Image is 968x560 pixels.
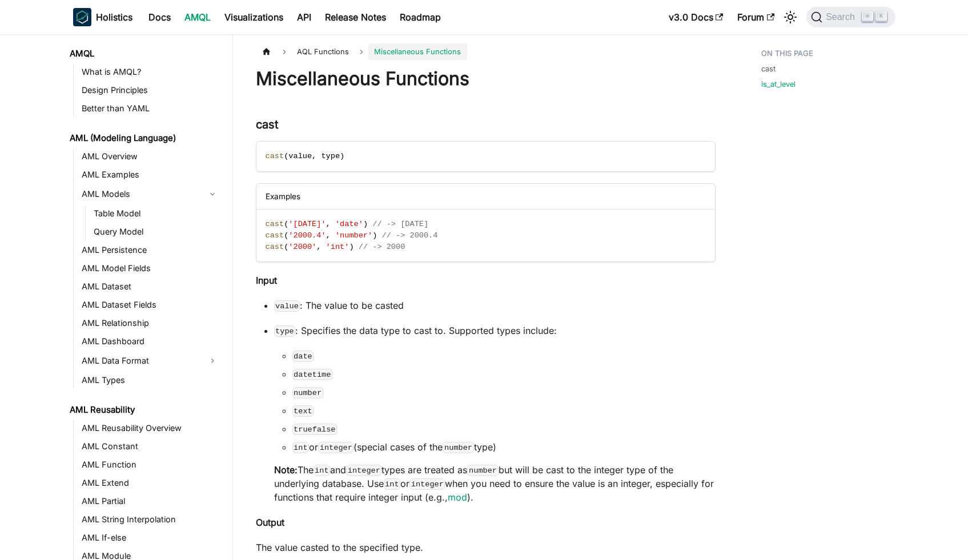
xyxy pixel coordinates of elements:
[448,491,467,503] a: mod
[382,231,438,240] span: // -> 2000.4
[78,167,223,183] a: AML Examples
[284,220,288,228] span: (
[78,372,223,388] a: AML Types
[78,352,202,370] a: AML Data Format
[62,34,233,560] nav: Docs sidebar
[256,184,715,210] div: Examples
[467,465,498,476] code: number
[274,325,296,337] code: type
[312,152,316,160] span: ,
[78,148,223,164] a: AML Overview
[274,324,716,337] p: : Specifies the data type to cast to. Supported types include:
[96,10,132,24] b: Holistics
[78,279,223,295] a: AML Dataset
[368,43,467,60] span: Miscellaneous Functions
[256,517,284,528] strong: Output
[316,243,321,251] span: ,
[288,220,326,228] span: '[DATE]'
[288,231,326,240] span: '2000.4'
[288,152,312,160] span: value
[66,46,223,62] a: AMQL
[142,8,178,26] a: Docs
[78,333,223,349] a: AML Dashboard
[284,231,288,240] span: (
[346,465,381,476] code: integer
[266,220,284,228] span: cast
[266,152,284,160] span: cast
[256,43,278,60] a: Home page
[321,152,340,160] span: type
[290,8,318,26] a: API
[274,464,298,476] strong: Note:
[292,369,332,380] code: datetime
[730,8,781,26] a: Forum
[78,457,223,473] a: AML Function
[78,82,223,98] a: Design Principles
[78,493,223,509] a: AML Partial
[822,12,862,22] span: Search
[393,8,448,26] a: Roadmap
[78,475,223,491] a: AML Extend
[761,79,796,90] a: is_at_level
[326,220,331,228] span: ,
[291,43,355,60] span: AQL Functions
[266,231,284,240] span: cast
[363,220,368,228] span: )
[761,63,776,74] a: cast
[781,8,800,26] button: Switch between dark and light mode (currently light mode)
[274,299,716,312] p: : The value to be casted
[202,185,223,203] button: Collapse sidebar category 'AML Models'
[292,405,314,417] code: text
[218,8,290,26] a: Visualizations
[256,43,716,60] nav: Breadcrumbs
[78,438,223,454] a: AML Constant
[73,8,132,26] a: HolisticsHolistics
[349,243,354,251] span: )
[335,220,363,228] span: 'date'
[340,152,344,160] span: )
[806,7,895,27] button: Search (Command+K)
[326,231,331,240] span: ,
[78,100,223,116] a: Better than YAML
[409,478,445,490] code: integer
[202,352,223,370] button: Expand sidebar category 'AML Data Format'
[90,224,223,240] a: Query Model
[274,300,300,312] code: value
[292,387,323,398] code: number
[875,11,887,22] kbd: K
[90,206,223,221] a: Table Model
[384,478,401,490] code: int
[292,424,338,435] code: truefalse
[284,243,288,251] span: (
[78,297,223,313] a: AML Dataset Fields
[284,152,288,160] span: (
[662,8,730,26] a: v3.0 Docs
[73,8,91,26] img: Holistics
[326,243,350,251] span: 'int'
[314,465,331,476] code: int
[78,511,223,527] a: AML String Interpolation
[862,11,873,22] kbd: ⌘
[372,220,428,228] span: // -> [DATE]
[318,8,393,26] a: Release Notes
[78,242,223,258] a: AML Persistence
[78,530,223,546] a: AML If-else
[78,315,223,331] a: AML Relationship
[256,118,716,132] h3: cast
[372,231,377,240] span: )
[78,64,223,80] a: What is AMQL?
[266,243,284,251] span: cast
[178,8,218,26] a: AMQL
[318,442,354,453] code: integer
[292,440,716,454] li: or (special cases of the type)
[256,67,716,90] h1: Miscellaneous Functions
[66,402,223,418] a: AML Reusability
[335,231,372,240] span: 'number'
[66,130,223,146] a: AML (Modeling Language)
[274,463,716,504] p: The and types are treated as but will be cast to the integer type of the underlying database. Use...
[288,243,316,251] span: '2000'
[292,442,310,453] code: int
[359,243,405,251] span: // -> 2000
[78,260,223,276] a: AML Model Fields
[292,350,314,362] code: date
